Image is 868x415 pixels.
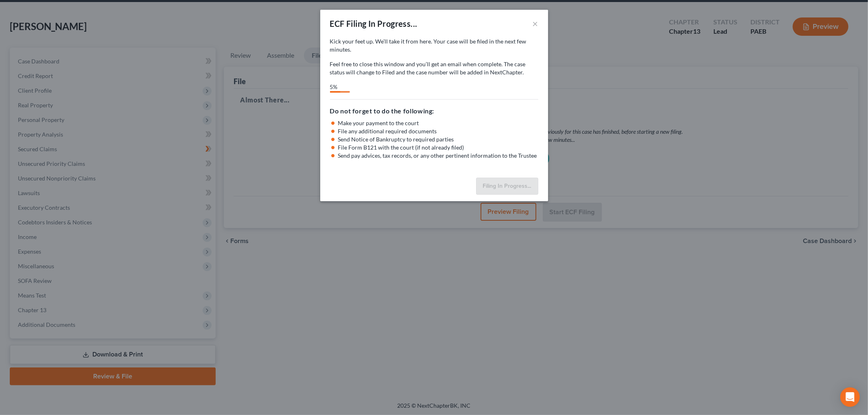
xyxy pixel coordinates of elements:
p: Kick your feet up. We’ll take it from here. Your case will be filed in the next few minutes. [330,37,538,54]
li: File any additional required documents [338,127,538,135]
button: × [533,19,538,28]
div: 5% [330,83,341,91]
div: ECF Filing In Progress... [330,18,418,29]
h5: Do not forget to do the following: [330,106,538,116]
div: Open Intercom Messenger [840,387,860,407]
p: Feel free to close this window and you’ll get an email when complete. The case status will change... [330,60,538,76]
li: Send Notice of Bankruptcy to required parties [338,135,538,143]
li: Send pay advices, tax records, or any other pertinent information to the Trustee [338,152,538,160]
li: Make your payment to the court [338,119,538,127]
li: File Form B121 with the court (if not already filed) [338,143,538,152]
button: Filing In Progress... [476,178,538,195]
